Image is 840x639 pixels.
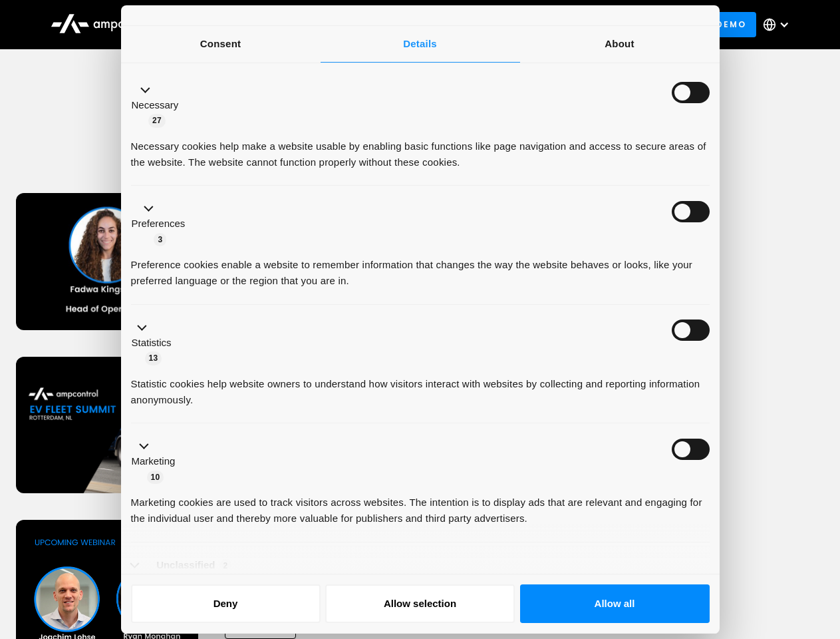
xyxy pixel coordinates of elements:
a: Details [321,26,520,63]
div: Statistic cookies help website owners to understand how visitors interact with websites by collec... [131,366,710,408]
span: 3 [154,233,166,246]
button: Deny [131,584,321,623]
button: Unclassified (2) [131,557,240,574]
label: Statistics [132,335,172,351]
div: Necessary cookies help make a website usable by enabling basic functions like page navigation and... [131,128,710,170]
button: Allow selection [325,584,515,623]
a: Consent [121,26,321,63]
label: Necessary [132,98,179,113]
span: 2 [219,559,232,572]
a: About [520,26,720,63]
div: Marketing cookies are used to track visitors across websites. The intention is to display ads tha... [131,485,710,527]
span: 10 [147,471,164,484]
label: Marketing [132,454,176,469]
label: Preferences [132,216,186,232]
button: Statistics (13) [131,319,180,366]
span: 13 [145,351,162,365]
h1: Upcoming Webinars [16,134,825,166]
button: Marketing (10) [131,439,184,485]
div: Preference cookies enable a website to remember information that changes the way the website beha... [131,247,710,289]
button: Preferences (3) [131,201,194,248]
span: 27 [148,114,166,127]
button: Allow all [520,584,710,623]
button: Necessary (27) [131,82,187,128]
